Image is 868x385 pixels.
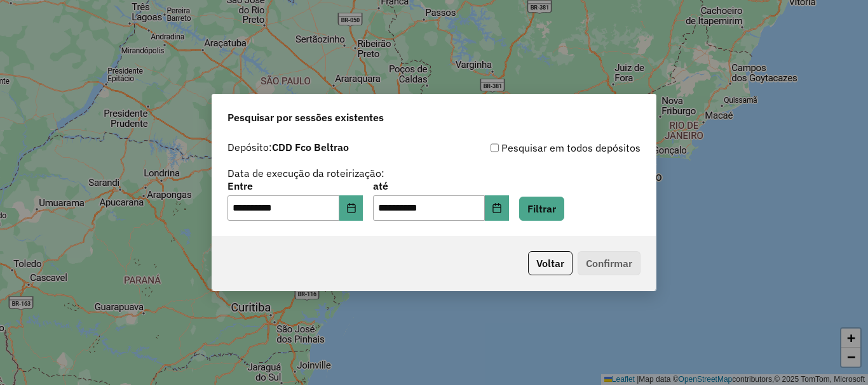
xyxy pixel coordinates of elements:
[227,140,349,155] label: Depósito:
[227,166,384,181] label: Data de execução da roteirização:
[528,251,573,275] button: Voltar
[339,195,363,221] button: Choose Date
[485,195,509,221] button: Choose Date
[519,197,564,221] button: Filtrar
[227,178,363,193] label: Entre
[373,178,508,193] label: até
[272,141,349,153] strong: CDD Fco Beltrao
[434,140,641,155] div: Pesquisar em todos depósitos
[227,110,384,125] span: Pesquisar por sessões existentes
